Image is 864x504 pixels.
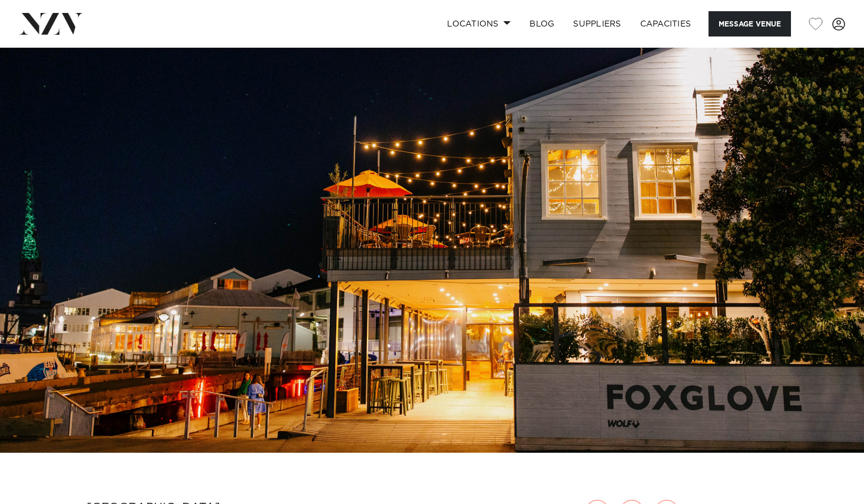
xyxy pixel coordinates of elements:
[631,11,701,37] a: Capacities
[438,11,520,37] a: Locations
[520,11,564,37] a: BLOG
[709,11,791,37] button: Message Venue
[19,13,83,34] img: nzv-logo.png
[564,11,630,37] a: SUPPLIERS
